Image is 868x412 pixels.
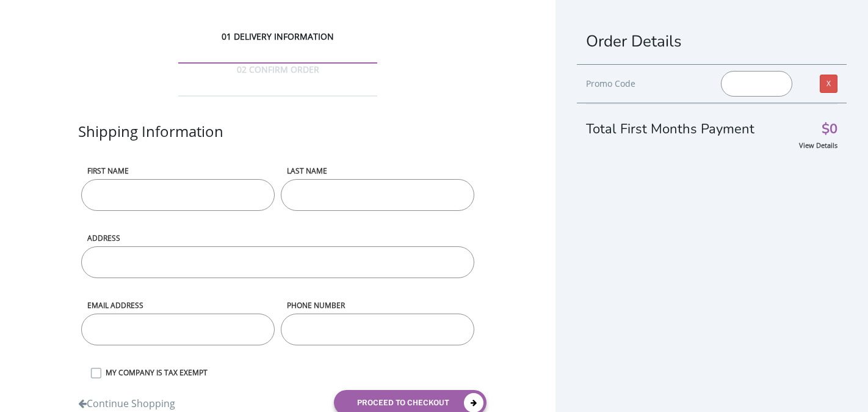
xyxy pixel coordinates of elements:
[78,391,175,411] a: Continue Shopping
[81,166,275,176] label: First name
[178,64,377,97] div: 02 CONFIRM ORDER
[586,31,837,52] h1: Order Details
[586,103,837,139] div: Total First Months Payment
[81,300,275,311] label: Email address
[78,121,477,166] div: Shipping Information
[586,76,703,91] div: Promo Code
[99,367,477,378] label: MY COMPANY IS TAX EXEMPT
[799,141,837,150] a: View Details
[281,300,474,311] label: phone number
[822,123,837,136] span: $0
[820,75,837,93] a: X
[281,166,474,176] label: LAST NAME
[178,31,377,64] div: 01 DELIVERY INFORMATION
